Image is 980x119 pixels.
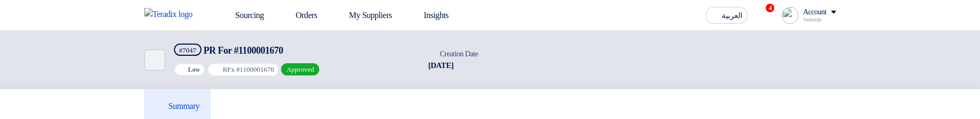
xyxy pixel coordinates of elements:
[803,8,826,17] div: Account
[803,16,836,22] div: Sadsadjs
[428,59,478,72] div: [DATE]
[326,4,400,27] a: My Suppliers
[722,12,742,20] span: العربية
[212,4,273,27] a: Sourcing
[400,4,457,27] a: Insights
[188,66,200,73] span: Low
[286,65,314,73] span: Approved
[156,101,200,112] h5: Summary
[223,65,234,73] span: RFx
[766,4,774,12] span: 4
[272,4,326,27] a: Orders
[428,48,478,59] div: Creation Date
[204,45,283,56] span: PR For #1100001670
[237,65,274,73] span: #1100001670
[705,7,748,24] button: العربية
[144,8,199,21] img: Teradix logo
[782,7,799,24] img: profile_test.png
[179,47,197,54] div: #7047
